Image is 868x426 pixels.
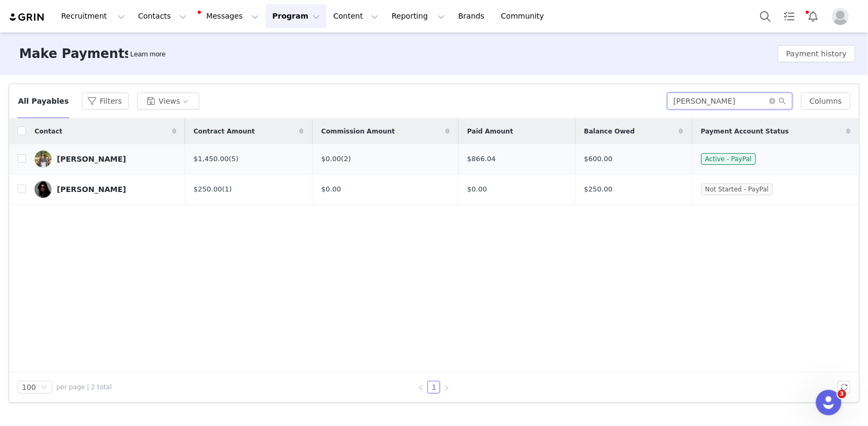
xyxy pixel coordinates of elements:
li: Next Page [440,381,453,394]
img: fe10507a-2a0e-40ae-849a-95ccbea6fd22.jpg [35,151,52,168]
li: Previous Page [415,381,427,394]
button: Views [137,93,199,110]
span: Paid Amount [467,127,513,136]
button: Recruitment [55,4,131,28]
a: Community [495,4,555,28]
button: Search [754,4,777,28]
span: Contract Amount [193,127,255,136]
div: Tooltip anchor [128,49,167,60]
iframe: Intercom live chat [816,390,841,415]
span: Not Started - PayPal [701,183,773,195]
button: Notifications [802,4,825,28]
div: 100 [22,381,36,393]
a: [PERSON_NAME] [35,181,176,198]
div: [PERSON_NAME] [57,155,126,163]
span: Contact [35,127,62,136]
a: (2) [341,155,351,163]
li: 1 [427,381,440,394]
div: $0.00 [321,154,450,164]
i: icon: right [443,385,450,391]
h3: Make Payments [19,44,132,63]
a: (1) [222,185,232,193]
div: $0.00 [321,184,450,195]
div: $0.00 [467,184,567,195]
a: 1 [428,381,440,393]
input: Search... [667,93,793,110]
a: [PERSON_NAME] [35,151,176,168]
i: icon: down [41,384,47,391]
i: icon: search [779,97,786,105]
button: Filters [82,93,129,110]
i: icon: left [418,385,424,391]
button: Messages [193,4,265,28]
button: Profile [825,8,859,25]
span: 3 [838,390,846,398]
span: per page | 2 total [56,382,112,392]
div: $1,450.00 [193,154,304,164]
div: $250.00 [193,184,304,195]
img: grin logo [9,12,46,22]
a: (5) [229,155,238,163]
button: Content [327,4,385,28]
span: Balance Owed [584,127,635,136]
button: Reporting [385,4,451,28]
img: c536b0d5-e6c2-4c63-917b-d7368e8a789e.jpg [35,181,52,198]
span: $600.00 [584,154,613,164]
span: Payment Account Status [701,127,789,136]
i: icon: close-circle [769,98,776,104]
span: Active - PayPal [701,153,756,165]
div: [PERSON_NAME] [57,185,126,194]
button: All Payables [18,93,69,110]
span: Commission Amount [321,127,394,136]
a: Brands [452,4,494,28]
button: Columns [801,93,850,110]
button: Payment history [778,45,855,62]
div: $866.04 [467,154,567,164]
img: placeholder-profile.jpg [832,8,849,25]
button: Contacts [132,4,193,28]
button: Program [266,4,326,28]
span: $250.00 [584,184,613,195]
a: Tasks [778,4,801,28]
